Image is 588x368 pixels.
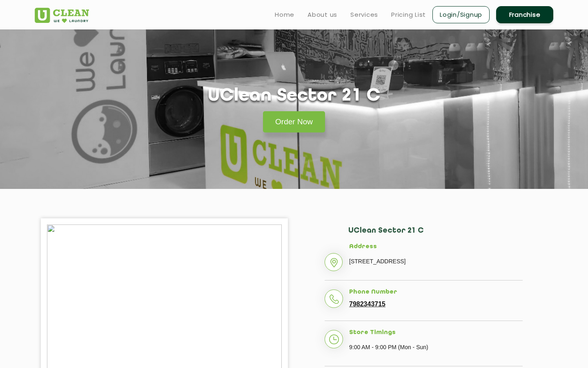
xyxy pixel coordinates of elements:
[349,329,523,337] h5: Store Timings
[35,8,89,23] img: UClean Laundry and Dry Cleaning
[348,227,523,243] h2: UClean Sector 21 C
[432,6,490,23] a: Login/Signup
[349,289,523,296] h5: Phone Number
[349,255,523,267] p: [STREET_ADDRESS]
[496,6,553,23] a: Franchise
[349,301,385,308] a: 7982343715
[349,243,523,251] h5: Address
[263,111,325,132] a: Order Now
[307,10,337,20] a: About us
[275,10,294,20] a: Home
[208,86,380,107] h1: UClean Sector 21 C
[350,10,378,20] a: Services
[391,10,426,20] a: Pricing List
[349,341,523,353] p: 9:00 AM - 9:00 PM (Mon - Sun)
